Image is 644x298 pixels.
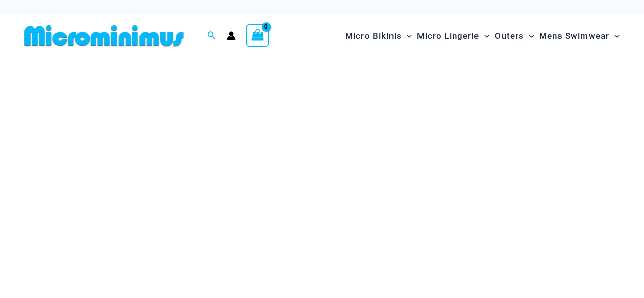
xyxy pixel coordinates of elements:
[402,23,412,49] span: Menu Toggle
[479,23,489,49] span: Menu Toggle
[609,23,620,49] span: Menu Toggle
[495,23,524,49] span: Outers
[246,24,269,47] a: View Shopping Cart, empty
[343,20,414,51] a: Micro BikinisMenu ToggleMenu Toggle
[492,20,537,51] a: OutersMenu ToggleMenu Toggle
[227,31,236,40] a: Account icon link
[539,23,609,49] span: Mens Swimwear
[537,20,622,51] a: Mens SwimwearMenu ToggleMenu Toggle
[341,19,624,53] nav: Site Navigation
[524,23,534,49] span: Menu Toggle
[345,23,402,49] span: Micro Bikinis
[417,23,479,49] span: Micro Lingerie
[207,30,216,42] a: Search icon link
[414,20,492,51] a: Micro LingerieMenu ToggleMenu Toggle
[20,24,188,47] img: MM SHOP LOGO FLAT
